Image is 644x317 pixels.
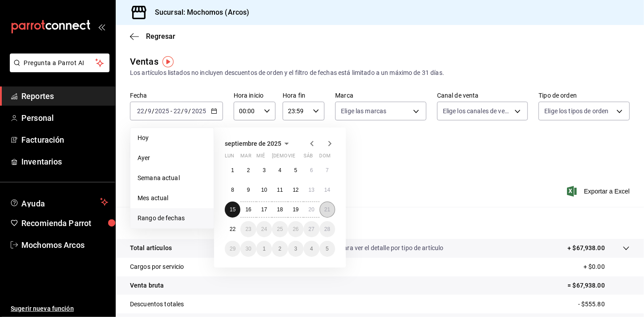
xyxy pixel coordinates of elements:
button: Exportar a Excel [569,186,630,197]
button: 2 de septiembre de 2025 [240,162,256,178]
button: 17 de septiembre de 2025 [256,202,272,218]
input: -- [184,107,189,115]
button: 23 de septiembre de 2025 [240,221,256,237]
button: 16 de septiembre de 2025 [240,202,256,218]
button: 20 de septiembre de 2025 [304,202,319,218]
input: ---- [191,107,207,115]
abbr: 8 de septiembre de 2025 [231,187,234,193]
p: - $555.80 [578,300,630,309]
span: Pregunta a Parrot AI [24,58,96,68]
button: 4 de octubre de 2025 [304,241,319,257]
label: Tipo de orden [539,93,630,99]
button: 28 de septiembre de 2025 [320,221,335,237]
p: Total artículos [130,243,172,253]
span: Elige las marcas [341,107,386,115]
span: Ayuda [21,197,97,207]
abbr: 7 de septiembre de 2025 [326,167,329,173]
label: Canal de venta [437,93,528,99]
button: 1 de septiembre de 2025 [225,162,240,178]
input: -- [173,107,181,115]
abbr: miércoles [256,153,265,162]
button: septiembre de 2025 [225,138,292,149]
button: 3 de octubre de 2025 [288,241,304,257]
span: Ayer [138,153,207,163]
abbr: 12 de septiembre de 2025 [293,187,299,193]
p: + $67,938.00 [567,243,605,253]
abbr: 30 de septiembre de 2025 [245,246,251,252]
p: = $67,938.00 [567,281,630,290]
div: Ventas [130,55,158,68]
button: 5 de septiembre de 2025 [288,162,304,178]
h3: Sucursal: Mochomos (Arcos) [148,7,249,18]
abbr: 3 de septiembre de 2025 [263,167,266,173]
abbr: 4 de octubre de 2025 [310,246,313,252]
button: 22 de septiembre de 2025 [225,221,240,237]
span: Mochomos Arcos [21,239,108,251]
p: Descuentos totales [130,300,184,309]
abbr: 18 de septiembre de 2025 [277,206,283,213]
span: Sugerir nueva función [11,304,108,313]
abbr: 14 de septiembre de 2025 [324,187,330,193]
abbr: 29 de septiembre de 2025 [230,246,235,252]
abbr: sábado [304,153,313,162]
abbr: 2 de octubre de 2025 [279,246,282,252]
abbr: 17 de septiembre de 2025 [261,206,267,213]
abbr: 3 de octubre de 2025 [294,246,297,252]
input: ---- [154,107,170,115]
a: Pregunta a Parrot AI [6,65,109,74]
span: Personal [21,112,108,124]
abbr: 21 de septiembre de 2025 [324,206,330,213]
abbr: 10 de septiembre de 2025 [261,187,267,193]
span: Elige los canales de venta [443,107,512,115]
span: Elige los tipos de orden [544,107,608,115]
abbr: viernes [288,153,295,162]
img: Tooltip marker [162,56,174,67]
span: - [170,107,172,115]
label: Marca [335,93,426,99]
button: 27 de septiembre de 2025 [304,221,319,237]
abbr: 5 de octubre de 2025 [326,246,329,252]
button: 15 de septiembre de 2025 [225,202,240,218]
abbr: 5 de septiembre de 2025 [294,167,297,173]
span: Semana actual [138,173,207,183]
button: 18 de septiembre de 2025 [272,202,288,218]
button: 3 de septiembre de 2025 [256,162,272,178]
button: 11 de septiembre de 2025 [272,182,288,198]
abbr: 1 de octubre de 2025 [263,246,266,252]
button: 13 de septiembre de 2025 [304,182,319,198]
label: Fecha [130,93,223,99]
abbr: lunes [225,153,234,162]
input: -- [147,107,152,115]
div: Los artículos listados no incluyen descuentos de orden y el filtro de fechas está limitado a un m... [130,68,630,78]
span: Rango de fechas [138,214,207,223]
button: 29 de septiembre de 2025 [225,241,240,257]
abbr: 23 de septiembre de 2025 [245,226,251,232]
button: 4 de septiembre de 2025 [272,162,288,178]
span: septiembre de 2025 [225,140,281,147]
label: Hora inicio [234,93,275,99]
abbr: 27 de septiembre de 2025 [308,226,314,232]
p: Cargos por servicio [130,262,184,272]
button: 9 de septiembre de 2025 [240,182,256,198]
span: / [152,107,154,115]
button: 26 de septiembre de 2025 [288,221,304,237]
button: 5 de octubre de 2025 [320,241,335,257]
span: Reportes [21,90,108,102]
abbr: 15 de septiembre de 2025 [230,206,235,213]
span: Facturación [21,134,108,146]
button: 30 de septiembre de 2025 [240,241,256,257]
abbr: 24 de septiembre de 2025 [261,226,267,232]
abbr: jueves [272,153,324,162]
label: Hora fin [283,93,324,99]
button: 14 de septiembre de 2025 [320,182,335,198]
abbr: 22 de septiembre de 2025 [230,226,235,232]
button: open_drawer_menu [98,23,105,30]
span: Recomienda Parrot [21,217,108,229]
abbr: 25 de septiembre de 2025 [277,226,283,232]
span: Inventarios [21,156,108,168]
abbr: 28 de septiembre de 2025 [324,226,330,232]
button: 21 de septiembre de 2025 [320,202,335,218]
abbr: 16 de septiembre de 2025 [245,206,251,213]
